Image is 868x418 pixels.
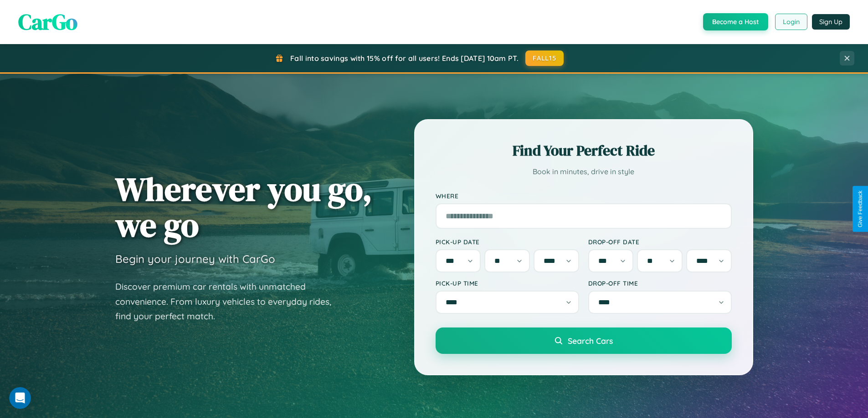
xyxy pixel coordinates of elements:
p: Discover premium car rentals with unmatched convenience. From luxury vehicles to everyday rides, ... [115,279,343,324]
button: Sign Up [812,14,850,30]
h2: Find Your Perfect Ride [436,141,732,161]
label: Drop-off Date [588,238,732,246]
label: Pick-up Date [436,238,579,246]
h1: Wherever you go, we go [115,171,372,243]
span: CarGo [18,7,77,37]
span: Fall into savings with 15% off for all users! Ends [DATE] 10am PT. [290,54,519,63]
p: Book in minutes, drive in style [436,165,732,178]
button: Become a Host [703,13,768,30]
label: Pick-up Time [436,279,579,287]
h3: Begin your journey with CarGo [115,252,275,266]
label: Where [436,192,732,200]
button: Login [775,14,807,30]
span: Search Cars [568,336,613,346]
label: Drop-off Time [588,279,732,287]
div: Give Feedback [857,191,863,227]
iframe: Intercom live chat [9,387,31,409]
button: FALL15 [525,50,564,66]
button: Search Cars [436,327,732,354]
